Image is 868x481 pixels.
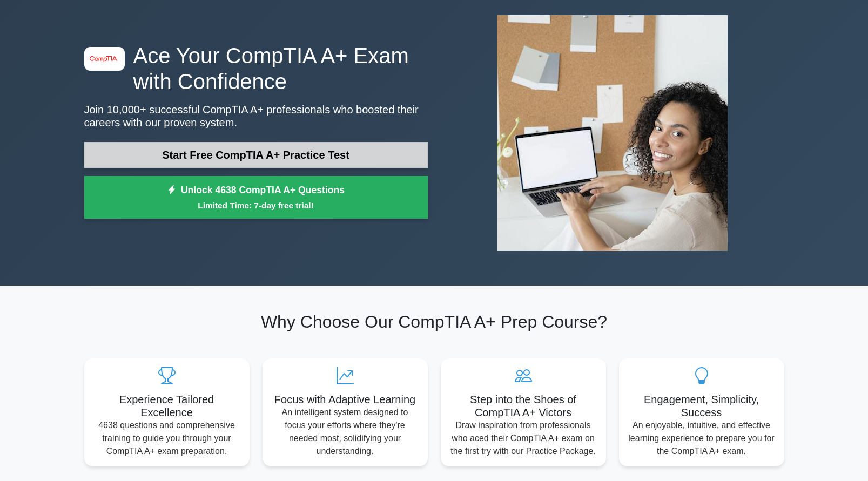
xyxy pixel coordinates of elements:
[84,142,428,168] a: Start Free CompTIA A+ Practice Test
[449,393,597,419] h5: Step into the Shoes of CompTIA A+ Victors
[84,176,428,219] a: Unlock 4638 CompTIA A+ QuestionsLimited Time: 7-day free trial!
[271,393,419,406] h5: Focus with Adaptive Learning
[93,419,241,458] p: 4638 questions and comprehensive training to guide you through your CompTIA A+ exam preparation.
[84,103,428,129] p: Join 10,000+ successful CompTIA A+ professionals who boosted their careers with our proven system.
[628,393,776,419] h5: Engagement, Simplicity, Success
[449,419,597,458] p: Draw inspiration from professionals who aced their CompTIA A+ exam on the first try with our Prac...
[84,311,784,332] h2: Why Choose Our CompTIA A+ Prep Course?
[98,199,414,212] small: Limited Time: 7-day free trial!
[271,406,419,458] p: An intelligent system designed to focus your efforts where they're needed most, solidifying your ...
[84,43,428,94] h1: Ace Your CompTIA A+ Exam with Confidence
[628,419,776,458] p: An enjoyable, intuitive, and effective learning experience to prepare you for the CompTIA A+ exam.
[93,393,241,419] h5: Experience Tailored Excellence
